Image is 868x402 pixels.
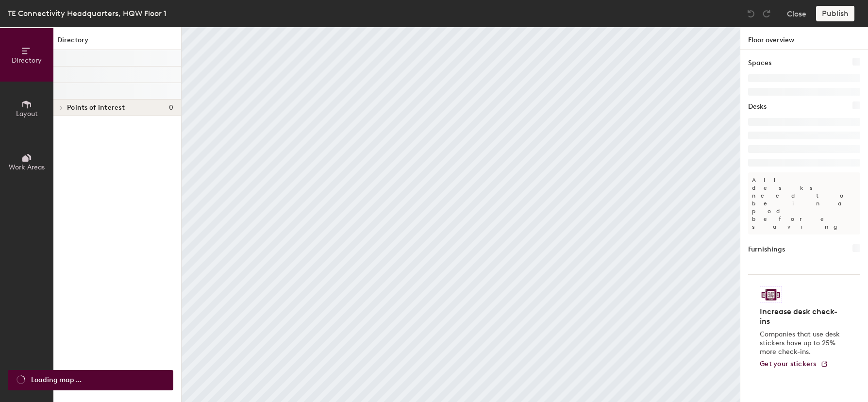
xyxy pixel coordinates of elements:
img: Redo [762,9,771,18]
h1: Furnishings [748,244,785,255]
h1: Spaces [748,58,771,68]
img: Undo [746,9,756,18]
h1: Floor overview [740,27,868,50]
h1: Desks [748,101,767,112]
p: All desks need to be in a pod before saving [748,172,860,234]
span: Work Areas [9,163,45,171]
span: Points of interest [67,104,125,112]
button: Close [787,6,806,21]
span: 0 [169,104,173,112]
span: Loading map ... [31,375,82,385]
canvas: Map [182,27,740,402]
h4: Increase desk check-ins [760,307,843,326]
p: Companies that use desk stickers have up to 25% more check-ins. [760,330,843,356]
span: Layout [16,110,38,118]
span: Directory [12,56,42,65]
img: Sticker logo [760,286,782,303]
h1: Directory [53,35,181,50]
span: Get your stickers [760,360,817,368]
a: Get your stickers [760,360,828,368]
div: TE Connectivity Headquarters, HQW Floor 1 [8,7,167,19]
